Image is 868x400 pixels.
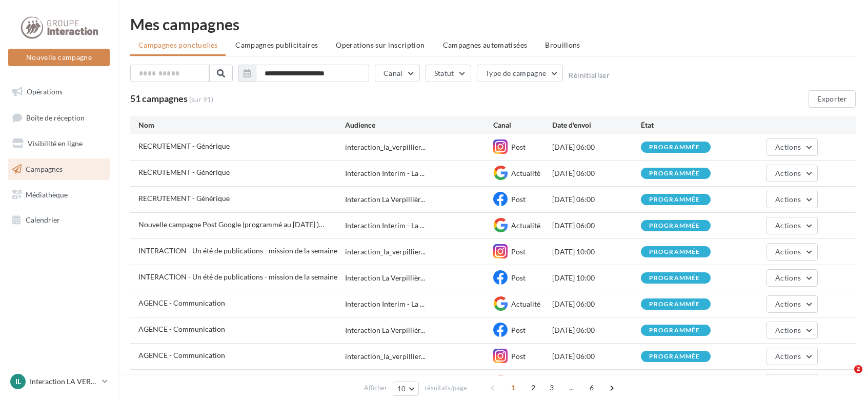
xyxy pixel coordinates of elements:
[27,87,63,96] span: Opérations
[138,351,225,359] span: AGENCE - Communication
[775,221,801,230] span: Actions
[766,374,818,391] button: Actions
[138,298,225,307] span: AGENCE - Communication
[552,299,641,309] div: [DATE] 06:00
[425,383,467,393] span: résultats/page
[775,169,801,177] span: Actions
[8,372,110,391] a: IL Interaction LA VERPILLIERE
[766,348,818,365] button: Actions
[854,365,862,373] span: 2
[649,223,700,229] div: programmée
[345,194,425,205] span: Interaction La Verpillièr...
[345,168,425,178] span: Interaction Interim - La ...
[6,133,112,154] a: Visibilité en ligne
[766,191,818,208] button: Actions
[649,353,700,360] div: programmée
[8,49,110,66] button: Nouvelle campagne
[511,273,526,282] span: Post
[138,194,230,203] span: RECRUTEMENT - Générique
[766,138,818,156] button: Actions
[477,65,563,82] button: Type de campagne
[426,65,471,82] button: Statut
[235,41,318,49] span: Campagnes publicitaires
[552,221,641,231] div: [DATE] 06:00
[26,113,85,122] span: Boîte de réception
[6,184,112,206] a: Médiathèque
[189,94,213,105] span: (sur 91)
[511,143,526,151] span: Post
[775,195,801,204] span: Actions
[397,385,406,393] span: 10
[511,299,540,308] span: Actualité
[649,170,700,177] div: programmée
[345,247,426,257] span: interaction_la_verpillier...
[552,247,641,257] div: [DATE] 10:00
[28,139,83,148] span: Visibilité en ligne
[649,301,700,308] div: programmée
[511,352,526,361] span: Post
[766,322,818,339] button: Actions
[552,142,641,152] div: [DATE] 06:00
[511,247,526,256] span: Post
[545,41,580,49] span: Brouillons
[345,142,426,152] span: interaction_la_verpillier...
[766,295,818,313] button: Actions
[552,120,641,130] div: Date d'envoi
[649,196,700,203] div: programmée
[130,16,856,32] div: Mes campagnes
[6,209,112,231] a: Calendrier
[130,93,188,104] span: 51 campagnes
[375,65,420,82] button: Canal
[775,247,801,256] span: Actions
[6,158,112,180] a: Campagnes
[766,243,818,261] button: Actions
[345,351,426,362] span: interaction_la_verpillier...
[336,41,425,49] span: Operations sur inscription
[138,272,337,281] span: INTERACTION - Un été de publications - mission de la semaine
[641,120,730,130] div: État
[649,275,700,282] div: programmée
[345,325,425,335] span: Interaction La Verpillièr...
[138,142,230,150] span: RECRUTEMENT - Générique
[543,379,560,396] span: 3
[552,168,641,178] div: [DATE] 06:00
[649,249,700,255] div: programmée
[138,168,230,176] span: RECRUTEMENT - Générique
[552,273,641,283] div: [DATE] 10:00
[138,325,225,333] span: AGENCE - Communication
[345,299,425,309] span: Interaction Interim - La ...
[552,194,641,205] div: [DATE] 06:00
[552,351,641,362] div: [DATE] 06:00
[766,269,818,287] button: Actions
[138,220,324,229] span: Nouvelle campagne Post Google (programmé au 1er septembre ) du 28-08-2025 17:43
[649,327,700,334] div: programmée
[552,325,641,335] div: [DATE] 06:00
[493,120,552,130] div: Canal
[511,326,526,334] span: Post
[443,41,528,49] span: Campagnes automatisées
[563,379,580,396] span: ...
[26,190,68,198] span: Médiathèque
[809,90,856,108] button: Exporter
[345,221,425,231] span: Interaction Interim - La ...
[364,383,387,393] span: Afficher
[511,169,540,177] span: Actualité
[15,376,21,387] span: IL
[775,326,801,334] span: Actions
[138,246,337,255] span: INTERACTION - Un été de publications - mission de la semaine
[766,165,818,182] button: Actions
[393,382,419,396] button: 10
[505,379,521,396] span: 1
[30,376,98,387] p: Interaction LA VERPILLIERE
[569,71,610,79] button: Réinitialiser
[833,365,858,390] iframe: Intercom live chat
[775,273,801,282] span: Actions
[766,217,818,234] button: Actions
[511,221,540,230] span: Actualité
[775,352,801,361] span: Actions
[511,195,526,204] span: Post
[649,144,700,151] div: programmée
[26,165,63,173] span: Campagnes
[6,81,112,103] a: Opérations
[525,379,541,396] span: 2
